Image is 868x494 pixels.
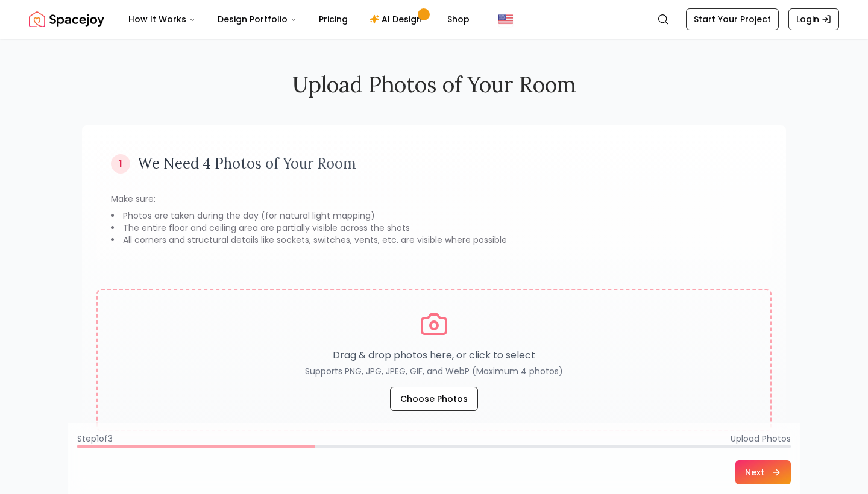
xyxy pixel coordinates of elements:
[305,365,563,377] p: Supports PNG, JPG, JPEG, GIF, and WebP (Maximum 4 photos)
[29,7,104,31] a: Spacejoy
[111,154,130,174] div: 1
[305,348,563,363] p: Drag & drop photos here, or click to select
[29,7,104,31] img: Spacejoy Logo
[390,387,478,411] button: Choose Photos
[360,7,435,31] a: AI Design
[309,7,357,31] a: Pricing
[77,433,113,445] span: Step 1 of 3
[111,210,757,222] li: Photos are taken during the day (for natural light mapping)
[438,7,479,31] a: Shop
[111,193,757,205] p: Make sure:
[788,8,839,30] a: Login
[735,460,791,484] button: Next
[111,222,757,234] li: The entire floor and ceiling area are partially visible across the shots
[119,7,479,31] nav: Main
[208,7,307,31] button: Design Portfolio
[119,7,206,31] button: How It Works
[137,154,356,174] h3: We Need 4 Photos of Your Room
[731,433,791,445] span: Upload Photos
[82,72,786,96] h2: Upload Photos of Your Room
[686,8,779,30] a: Start Your Project
[498,12,513,27] img: United States
[111,234,757,246] li: All corners and structural details like sockets, switches, vents, etc. are visible where possible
